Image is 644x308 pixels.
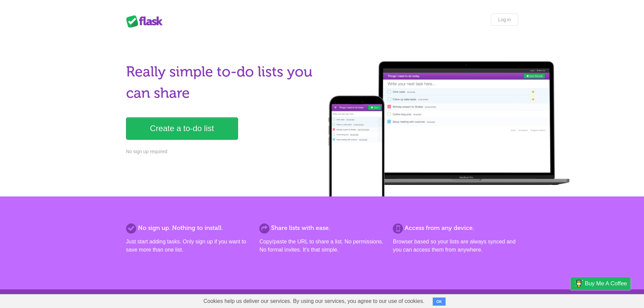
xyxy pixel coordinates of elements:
div: Flask Lists [126,15,167,27]
img: Buy me a coffee [574,278,583,289]
span: Buy me a coffee [585,278,627,289]
h2: No sign up. Nothing to install. [126,223,251,233]
p: Just start adding tasks. Only sign up if you want to save more than one list. [126,238,251,254]
p: Copy/paste the URL to share a list. No permissions. No formal invites. It's that simple. [259,238,384,254]
button: OK [433,298,446,306]
h1: Really simple to-do lists you can share [126,61,318,104]
a: Log in [491,14,518,26]
h2: Access from any device. [393,223,518,233]
span: Cookies help us deliver our services. By using our services, you agree to our use of cookies. [197,294,431,308]
a: Create a to-do list [126,117,238,140]
p: Browser based so your lists are always synced and you can access them from anywhere. [393,238,518,254]
a: Buy me a coffee [571,277,630,290]
h2: Share lists with ease. [259,223,384,233]
p: No sign up required [126,148,318,155]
